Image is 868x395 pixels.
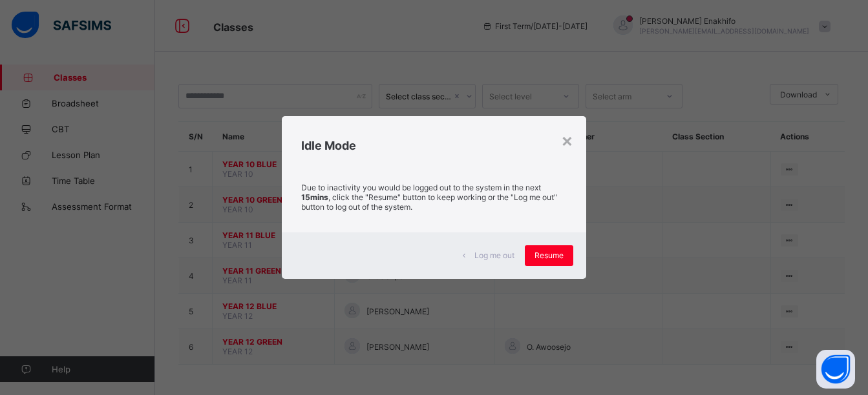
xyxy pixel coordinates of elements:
[301,139,566,152] h2: Idle Mode
[301,183,566,212] p: Due to inactivity you would be logged out to the system in the next , click the "Resume" button t...
[816,350,855,389] button: Open asap
[474,250,514,260] span: Log me out
[561,129,573,151] div: ×
[535,250,564,260] span: Resume
[301,192,328,202] strong: 15mins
